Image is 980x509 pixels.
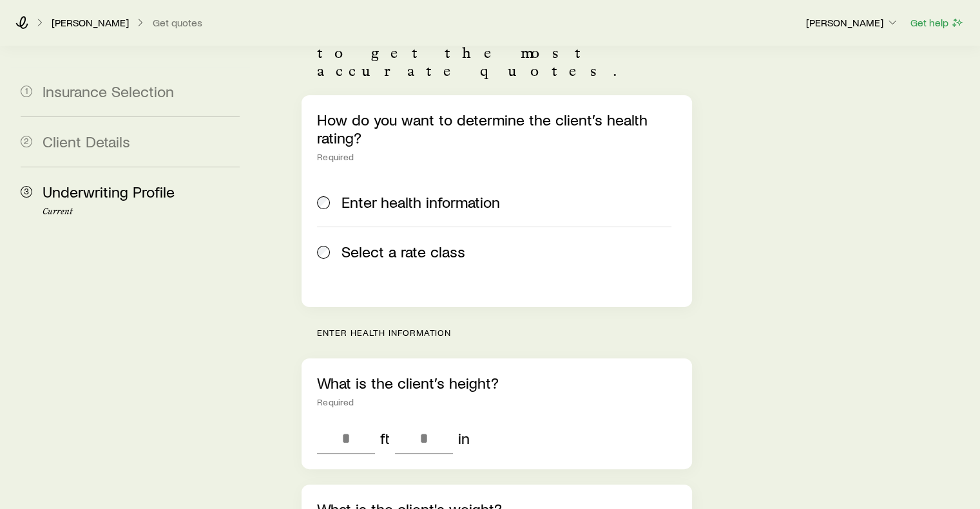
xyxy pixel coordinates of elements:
div: Required [317,397,676,407]
p: [PERSON_NAME] [806,16,899,29]
span: Select a rate class [341,243,465,261]
button: Get quotes [152,17,203,29]
span: 2 [21,136,32,147]
span: 3 [21,186,32,198]
div: in [458,429,470,447]
div: ft [380,429,390,447]
span: 1 [21,86,32,97]
button: Get help [910,15,965,30]
p: How do you want to determine the client’s health rating? [317,111,676,147]
p: Enter health information [317,328,691,338]
input: Select a rate class [317,246,330,259]
p: What is the client’s height? [317,374,676,392]
input: Enter health information [317,196,330,209]
span: Enter health information [341,193,500,211]
span: Client Details [43,132,130,151]
div: Required [317,152,676,162]
button: [PERSON_NAME] [805,15,899,31]
p: [PERSON_NAME] [52,16,129,29]
span: Underwriting Profile [43,182,175,201]
span: Insurance Selection [43,82,174,100]
p: Current [43,207,240,217]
